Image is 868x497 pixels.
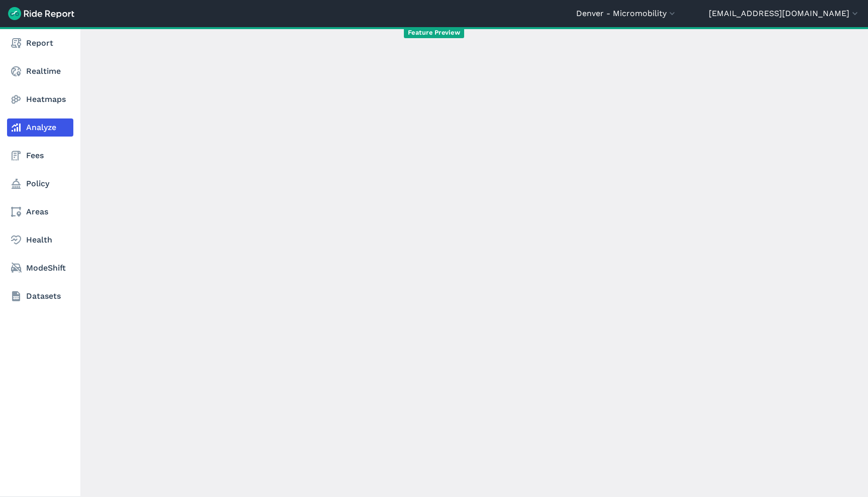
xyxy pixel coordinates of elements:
[7,62,73,80] a: Realtime
[7,175,73,193] a: Policy
[7,259,73,277] a: ModeShift
[576,8,677,20] button: Denver - Micromobility
[7,147,73,165] a: Fees
[404,28,464,38] span: Feature Preview
[7,287,73,305] a: Datasets
[7,203,73,221] a: Areas
[8,7,74,20] img: Ride Report
[7,34,73,52] a: Report
[7,90,73,108] a: Heatmaps
[7,118,73,137] a: Analyze
[709,8,860,20] button: [EMAIL_ADDRESS][DOMAIN_NAME]
[7,231,73,249] a: Health
[32,27,868,497] div: loading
